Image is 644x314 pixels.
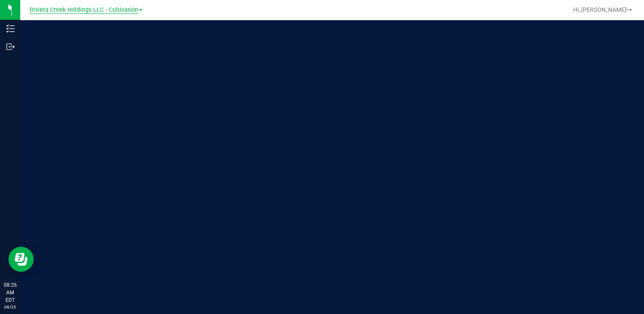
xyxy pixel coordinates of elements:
[8,247,34,272] iframe: Resource center
[30,6,138,14] span: Riviera Creek Holdings LLC - Cultivation
[6,24,15,33] inline-svg: Inventory
[6,43,15,51] inline-svg: Outbound
[4,281,16,304] p: 08:26 AM EDT
[4,304,16,310] p: 08/25
[573,6,628,13] span: Hi, [PERSON_NAME]!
